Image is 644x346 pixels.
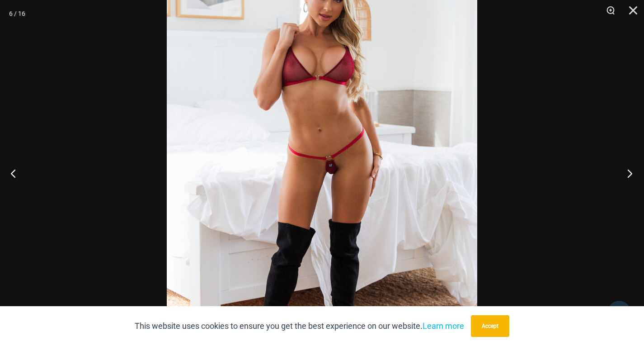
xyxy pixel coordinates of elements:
a: Learn more [423,321,464,331]
p: This website uses cookies to ensure you get the best experience on our website. [135,319,464,333]
button: Accept [471,315,509,337]
div: 6 / 16 [9,7,25,20]
button: Next [610,151,644,196]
